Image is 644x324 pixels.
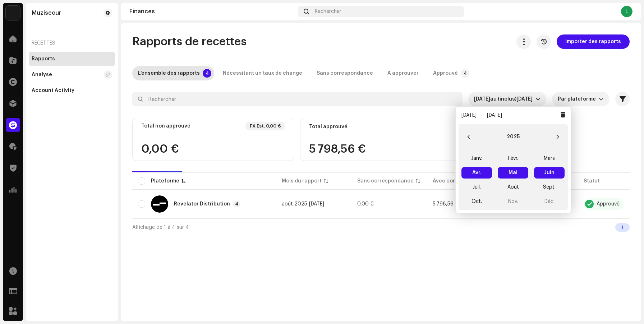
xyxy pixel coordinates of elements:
span: [DATE] [309,202,324,207]
input: Rechercher [132,92,463,106]
div: Analyse [32,72,52,78]
div: À approuver [387,66,419,80]
p-badge: 4 [233,201,240,207]
div: Mois du rapport [282,177,322,185]
button: Importer des rapports [557,34,630,49]
div: Finances [129,9,295,14]
span: Avr. [461,167,492,179]
span: Août [498,181,528,193]
span: [DATE] [487,113,502,118]
div: Total approuvé [309,124,348,130]
div: Total non approuvé [141,123,190,129]
span: 0,00 € [357,202,374,207]
re-m-nav-item: Account Activity [29,83,115,98]
div: Plateforme [151,177,179,185]
span: Juil. [461,181,492,193]
p-badge: 4 [461,69,469,78]
p-badge: 4 [203,69,211,78]
div: Choose Date [459,124,568,210]
span: Rapports de recettes [132,34,247,49]
div: 1 [615,223,630,232]
span: Mai [498,167,528,179]
div: Nécessitant un taux de change [223,66,302,80]
div: Sans correspondance [357,177,414,185]
span: Févr. [498,153,528,164]
span: Sept. [534,181,565,193]
span: Par plateforme [558,92,599,106]
div: Rapports [32,56,55,62]
div: L’ensemble des rapports [138,66,200,80]
span: - [481,113,483,118]
span: - [282,202,324,207]
span: au (inclus) [490,97,516,102]
img: 767b8677-5a56-4b46-abab-1c5a2eb5366a [6,6,20,20]
div: dropdown trigger [535,92,540,106]
div: dropdown trigger [599,92,604,106]
span: août 2025 [282,202,307,207]
div: Approuvé [433,66,458,80]
div: Revelator Distribution [174,202,230,207]
div: Account Activity [32,88,74,93]
span: Affichage de 1 à 4 sur 4 [132,225,189,230]
div: Sans correspondance [317,66,373,80]
div: Approuvé [597,202,620,207]
span: Importer des rapports [565,34,621,49]
span: Custom [474,92,535,106]
button: Choose Year [507,131,520,143]
span: Mars [534,153,565,164]
re-m-nav-item: Analyse [29,68,115,82]
span: Oct. [461,196,492,207]
span: 5 798,56 € [433,202,459,207]
re-m-nav-item: Rapports [29,52,115,66]
button: Previous Year [461,130,476,144]
div: Avec correspondance [433,177,489,185]
span: [DATE] [516,97,533,102]
div: Muzisecur [32,10,61,16]
span: [DATE] [461,113,477,118]
re-a-nav-header: Recettes [29,34,115,52]
span: [DATE] [474,97,490,102]
span: Rechercher [315,9,341,14]
span: Juin [534,167,565,179]
div: FX Est. 0,00 € [250,123,281,129]
button: Next Year [551,130,565,144]
div: L [621,6,632,17]
span: Janv. [461,153,492,164]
